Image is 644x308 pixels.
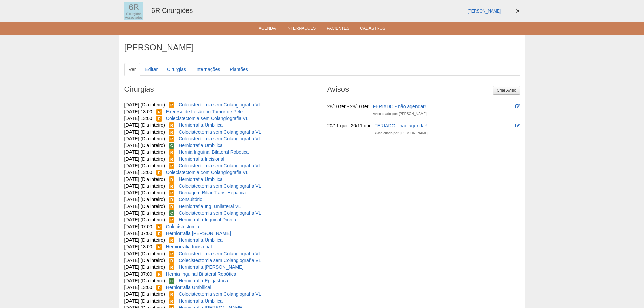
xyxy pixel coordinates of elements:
a: Hernia Inguinal Bilateral Robótica [178,149,249,155]
a: Consultório [178,197,202,202]
a: Exerese de Lesão ou Tumor de Pele [166,109,243,114]
span: [DATE] (Dia inteiro) [124,156,165,162]
span: [DATE] (Dia inteiro) [124,190,165,195]
span: [DATE] (Dia inteiro) [124,143,165,148]
span: [DATE] (Dia inteiro) [124,129,165,135]
a: Herniorrafia Umbilical [178,176,224,182]
span: Reservada [169,136,175,142]
span: [DATE] (Dia inteiro) [124,197,165,202]
span: Confirmada [169,210,175,216]
a: Ver [124,63,140,76]
a: Herniorrafia [PERSON_NAME] [178,264,243,270]
span: Reservada [156,224,162,230]
span: [DATE] (Dia inteiro) [124,204,165,209]
span: Reservada [169,183,175,189]
div: Aviso criado por: [PERSON_NAME] [373,111,426,117]
i: Sair [516,9,519,13]
span: [DATE] (Dia inteiro) [124,258,165,263]
a: FERIADO - não agendar! [373,104,426,109]
a: Herniorrafia Ing. Unilateral VL [178,204,241,209]
span: Reservada [169,102,175,108]
span: [DATE] (Dia inteiro) [124,298,165,304]
a: Hernia Inguinal Bilateral Robótica [166,271,236,277]
span: [DATE] 13:00 [124,285,152,290]
span: Confirmada [169,278,175,284]
span: [DATE] (Dia inteiro) [124,264,165,270]
i: Editar [515,104,520,109]
span: Reservada [169,122,175,128]
span: [DATE] (Dia inteiro) [124,183,165,189]
span: Reservada [169,163,175,169]
a: Cirurgias [163,63,190,76]
span: Reservada [156,170,162,176]
a: Pacientes [327,26,349,33]
a: Colecistectomia sem Colangiografia VL [178,136,261,141]
span: Reservada [169,149,175,156]
a: Colecistectomia sem Colangiografia VL [178,258,261,263]
span: Reservada [169,298,175,304]
span: [DATE] (Dia inteiro) [124,176,165,182]
h1: [PERSON_NAME] [124,43,520,52]
span: [DATE] (Dia inteiro) [124,217,165,222]
span: [DATE] (Dia inteiro) [124,136,165,141]
a: 6R Cirurgiões [151,7,193,14]
a: Colecistectomia com Colangiografia VL [166,170,248,175]
h2: Cirurgias [124,82,317,98]
span: [DATE] (Dia inteiro) [124,210,165,216]
span: Reservada [169,129,175,135]
a: Colecistostomia [166,224,199,229]
span: Reservada [156,271,162,277]
a: FERIADO - não agendar! [374,123,427,128]
span: Reservada [169,156,175,162]
span: Confirmada [169,143,175,149]
a: Colecistectomia sem Colangiografia VL [166,116,248,121]
span: Reservada [156,116,162,122]
a: Herniorrafia Inguinal Direita [178,217,236,222]
div: Aviso criado por: [PERSON_NAME] [374,130,428,137]
span: Reservada [169,190,175,196]
span: [DATE] (Dia inteiro) [124,291,165,297]
span: [DATE] (Dia inteiro) [124,122,165,128]
span: Reservada [169,264,175,270]
a: Agenda [259,26,276,33]
span: [DATE] 13:00 [124,170,152,175]
a: Herniorrafia Epigástrica [178,278,228,283]
span: Reservada [169,237,175,243]
a: Internações [191,63,224,76]
span: Reservada [169,258,175,264]
a: Herniorrafia Incisional [178,156,224,162]
a: Colecistectomia sem Colangiografia VL [178,210,261,216]
span: Reservada [169,204,175,210]
a: Colecistectomia sem Colangiografia VL [178,251,261,256]
a: Colecistectomia sem Colangiografia VL [178,291,261,297]
span: [DATE] 07:00 [124,271,152,277]
span: Reservada [156,244,162,250]
span: [DATE] 13:00 [124,244,152,250]
a: Herniorrafia Umbilical [178,237,224,243]
div: 28/10 ter - 28/10 ter [327,103,369,110]
a: Criar Aviso [493,86,520,95]
span: [DATE] (Dia inteiro) [124,237,165,243]
span: [DATE] 07:00 [124,224,152,229]
span: Reservada [156,231,162,237]
a: Colecistectomia sem Colangiografia VL [178,183,261,189]
div: 20/11 qui - 20/11 qui [327,122,371,129]
a: Herniorrafia Umbilical [166,285,211,290]
span: [DATE] (Dia inteiro) [124,163,165,168]
a: Cadastros [360,26,385,33]
a: Herniorrafia Umbilical [178,143,224,148]
a: Colecistectomia sem Colangiografia VL [178,102,261,108]
span: Reservada [169,251,175,257]
a: Drenagem Biliar Trans-Hepática [178,190,246,195]
span: [DATE] (Dia inteiro) [124,278,165,283]
span: Reservada [169,217,175,223]
a: Colecistectomia sem Colangiografia VL [178,163,261,168]
a: Herniorrafia [PERSON_NAME] [166,231,231,236]
span: [DATE] (Dia inteiro) [124,251,165,256]
span: [DATE] 13:00 [124,116,152,121]
a: Colecistectomia sem Colangiografia VL [178,129,261,135]
a: Editar [141,63,162,76]
a: Herniorrafia Incisional [166,244,212,250]
span: Reservada [169,291,175,298]
span: [DATE] (Dia inteiro) [124,149,165,155]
